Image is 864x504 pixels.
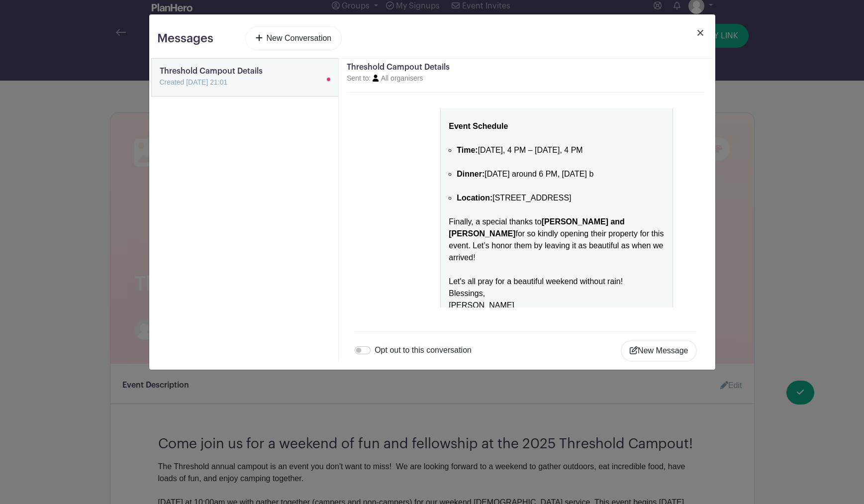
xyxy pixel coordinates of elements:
h3: Messages [157,31,213,46]
strong: Dinner: [457,170,484,178]
a: New Conversation [245,26,342,50]
li: [STREET_ADDRESS] [457,192,665,216]
h5: Threshold Campout Details [347,63,705,72]
button: New Message [621,340,697,362]
div: Let's all pray for a beautiful weekend without rain! Blessings, [PERSON_NAME] [449,276,665,323]
img: close_button-5f87c8562297e5c2d7936805f587ecaba9071eb48480494691a3f1689db116b3.svg [697,30,703,36]
li: [DATE] around 6 PM, [DATE] b [457,168,665,180]
div: Finally, a special thanks to for so kindly opening their property for this event. Let’s honor the... [449,216,665,276]
strong: Time: [457,146,478,154]
small: Sent to: All organisers [347,74,423,82]
strong: Event Schedule [449,122,508,130]
label: Opt out to this conversation [375,344,472,356]
li: [DATE], 4 PM – [DATE], 4 PM [457,144,665,168]
strong: Location: [457,194,492,202]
